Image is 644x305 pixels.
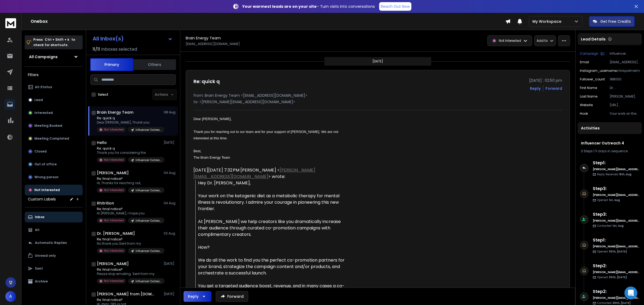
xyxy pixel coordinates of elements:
p: Add to [537,39,548,43]
button: All [25,225,83,235]
div: | [581,149,639,153]
p: 08 Aug [164,110,176,114]
p: No thank you Sent from my [97,241,161,246]
button: Lead [25,95,83,105]
span: 11 days in sequence [595,149,628,153]
button: Others [133,59,176,70]
span: 30th, [DATE] [609,275,627,279]
p: Not Interested [104,188,124,192]
p: Dear [PERSON_NAME], Thank you [97,120,161,125]
button: A [5,291,16,302]
button: Sent [25,263,83,274]
h1: Dr. [PERSON_NAME] [97,231,135,236]
h6: [PERSON_NAME][EMAIL_ADDRESS][DOMAIN_NAME] [593,167,640,171]
span: Ctrl + Shift + k [44,36,70,43]
button: All Campaigns [25,51,83,62]
button: Campaign [580,51,604,56]
button: Out of office [25,159,83,170]
p: Closed [34,149,47,154]
div: Hey Dr. [PERSON_NAME], [198,180,350,186]
p: [DATE] [164,140,176,145]
p: Re: final notice? [97,177,161,181]
button: Archive [25,276,83,287]
p: [DATE] [372,59,383,64]
h1: All Campaigns [29,54,58,59]
h1: Onebox [31,18,505,25]
p: Hi [PERSON_NAME], I hope you [97,211,161,215]
p: chrispalmermd [617,69,640,73]
p: Re: final notice? [97,237,161,241]
button: Closed [25,146,83,157]
h1: Rhitrition [97,200,114,206]
strong: Your warmest leads are on your site [242,4,317,9]
p: Re: quick q [97,146,161,151]
p: Influencer Outreach 4 [136,128,161,132]
h6: Step 2 : [593,263,640,269]
h6: [PERSON_NAME][EMAIL_ADDRESS][DOMAIN_NAME] [593,244,640,248]
p: [PERSON_NAME] [610,94,640,99]
p: Inbox [35,215,44,219]
h1: Brain Energy Team [186,35,221,41]
p: Meeting Booked [34,124,62,128]
p: Re: final notice? [97,207,161,211]
p: – Turn visits into conversations [242,4,375,9]
h6: Step 2 : [593,288,640,295]
p: 04 Aug [164,171,176,175]
span: 30th, [DATE] [609,250,627,254]
font: The Brain Energy Team [193,155,230,159]
h1: [PERSON_NAME] from [DOMAIN_NAME] [97,291,156,297]
h3: Filters [25,71,83,79]
span: 30th, [DATE] [613,301,631,305]
p: Archive [35,279,48,284]
button: Not Interested [25,185,83,195]
button: Get Free Credits [589,16,635,27]
span: 8th, Aug [619,172,631,176]
button: Automatic Replies [25,237,83,248]
p: follower_count [580,77,605,81]
button: Meeting Booked [25,120,83,131]
h6: [PERSON_NAME][EMAIL_ADDRESS][DOMAIN_NAME] [593,270,640,274]
p: All [35,228,39,232]
p: Not Interested [104,279,124,283]
p: Hi, Thanks for reaching out, [97,181,161,185]
p: Not Interested [104,158,124,162]
p: Opened [597,250,627,254]
button: Reply [530,86,541,91]
label: Select [98,92,108,97]
p: All Status [35,85,52,89]
button: Reply [184,291,211,302]
div: We do all the work to find you the perfect co-promotion partners for your brand, strategize the c... [198,257,350,276]
p: Not Interested [499,39,521,43]
p: Not Interested [104,249,124,253]
p: Get Free Credits [600,19,631,24]
p: Your work on the ketogenic diet as a metabolic therapy for mental illness is revolutionary. I adm... [610,111,640,116]
span: 11 / 11 [93,46,100,53]
div: You get a targeted audience boost, revenue, and in many cases a co-promotion partner for life. [198,283,350,296]
p: My Workspace [532,19,563,24]
div: Reply [188,294,199,299]
h6: [PERSON_NAME][EMAIL_ADDRESS][DOMAIN_NAME] [593,219,640,223]
p: Email [580,60,589,64]
span: 1st, Aug [613,224,624,228]
p: Thank you for considering the [97,151,161,155]
p: Meeting Completed [34,136,69,141]
p: Last Name [580,94,597,99]
p: Contacted [597,301,631,305]
p: 02 Aug [164,231,176,236]
p: instagram_username [580,69,617,73]
div: Activities [578,122,642,134]
p: Dr. [PERSON_NAME] [610,86,640,90]
p: Not Interested [104,218,124,222]
div: [DATE][DATE] 7:32 PM [PERSON_NAME] < > wrote: [193,167,350,180]
font: Thank you for reaching out to our team and for your support of [PERSON_NAME]. We are not interest... [193,130,339,140]
p: from: Brain Energy Team <[EMAIL_ADDRESS][DOMAIN_NAME]> [193,93,562,98]
h1: Brain Energy Team [97,110,133,115]
p: Website [580,103,593,107]
p: Influencer Outreach 4 [136,219,161,223]
p: Opened [597,275,627,279]
p: Lead [34,98,43,102]
button: Interested [25,107,83,118]
h3: Custom Labels [28,196,56,202]
p: Influencer Outreach 4 [610,51,640,56]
